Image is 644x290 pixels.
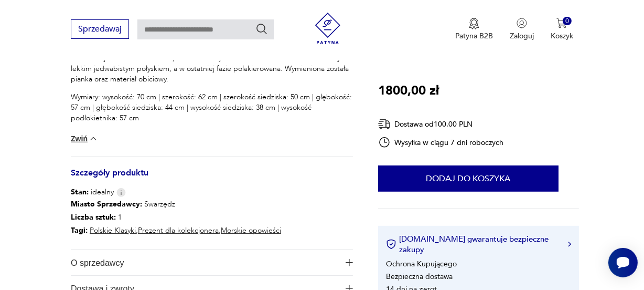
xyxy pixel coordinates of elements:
img: Ikona koszyka [556,18,567,28]
button: Szukaj [255,23,268,35]
h3: Szczegóły produktu [71,170,353,187]
p: Zaloguj [510,31,534,41]
button: 0Koszyk [551,18,573,41]
span: O sprzedawcy [71,250,339,275]
button: Dodaj do koszyka [378,165,559,192]
b: Tagi: [71,225,88,235]
p: Koszyk [551,31,573,41]
img: Ikona certyfikatu [386,239,396,250]
p: 1 [71,211,281,224]
p: Swarzędz [71,198,281,211]
img: Ikona medalu [469,18,479,29]
b: Liczba sztuk: [71,212,116,222]
a: Sprzedawaj [71,26,129,34]
p: Patyna B2B [455,31,493,41]
div: Dostawa od 100,00 PLN [378,118,504,131]
div: Wysyłka w ciągu 7 dni roboczych [378,136,504,149]
b: Miasto Sprzedawcy : [71,199,142,209]
li: Bezpieczna dostawa [386,271,453,281]
a: Morskie opowieści [221,225,281,235]
img: chevron down [88,133,99,144]
li: Ochrona Kupującego [386,258,457,268]
b: Stan: [71,187,89,197]
img: Ikona plusa [346,259,353,266]
button: Patyna B2B [455,18,493,41]
button: Ikona plusaO sprzedawcy [71,250,353,275]
a: Prezent dla kolekcjonera [138,225,219,235]
button: [DOMAIN_NAME] gwarantuje bezpieczne zakupy [386,234,571,255]
a: Polskie Klasyki [90,225,136,235]
p: Konstrukcja mebla oszlifowana , na nowo sklejona i zabarwiona na kolor orzechowyz lekkim jedwabis... [71,53,353,85]
button: Sprzedawaj [71,19,129,39]
iframe: Smartsupp widget button [608,248,638,277]
img: Patyna - sklep z meblami i dekoracjami vintage [312,13,344,44]
span: idealny [71,187,114,198]
a: Ikona medaluPatyna B2B [455,18,493,41]
p: Wymiary: wysokość: 70 cm | szerokość: 62 cm | szerokość siedziska: 50 cm | głębokość: 57 cm | głę... [71,92,353,134]
img: Ikona dostawy [378,118,391,131]
p: , , [71,224,281,237]
img: Ikona strzałki w prawo [568,242,571,247]
p: 1800,00 zł [378,81,439,101]
button: Zaloguj [510,18,534,41]
button: Zwiń [71,133,99,144]
div: 0 [563,17,572,26]
img: Ikonka użytkownika [517,18,527,28]
img: Info icon [116,188,126,197]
